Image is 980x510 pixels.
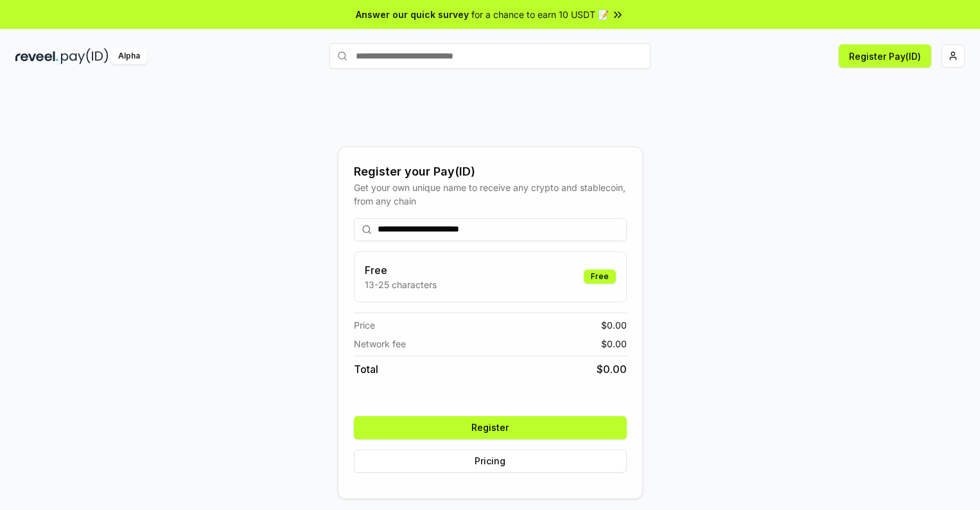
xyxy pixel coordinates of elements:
[601,337,627,351] span: $ 0.00
[839,44,931,68] button: Register Pay(ID)
[471,8,609,21] span: for a chance to earn 10 USDT 📝
[356,8,469,21] span: Answer our quick survey
[354,181,627,208] div: Get your own unique name to receive any crypto and stablecoin, from any chain
[365,278,437,291] p: 13-25 characters
[15,48,58,64] img: reveel_dark
[61,48,109,64] img: pay_id
[354,318,375,332] span: Price
[354,163,627,181] div: Register your Pay(ID)
[597,361,627,377] span: $ 0.00
[354,337,406,351] span: Network fee
[354,361,378,377] span: Total
[354,450,627,473] button: Pricing
[365,262,437,278] h3: Free
[111,48,147,64] div: Alpha
[601,318,627,332] span: $ 0.00
[584,269,616,284] div: Free
[354,416,627,439] button: Register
